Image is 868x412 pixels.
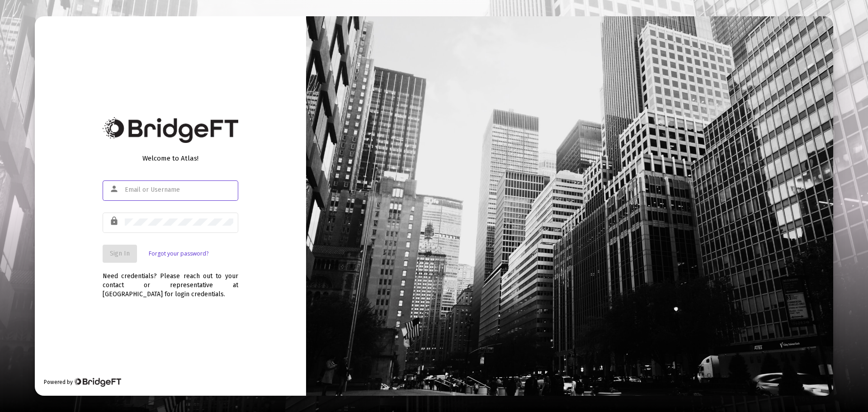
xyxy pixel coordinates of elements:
div: Powered by [44,378,121,387]
span: Sign In [110,250,130,257]
img: Bridge Financial Technology Logo [74,378,121,387]
button: Sign In [103,245,137,263]
div: Need credentials? Please reach out to your contact or representative at [GEOGRAPHIC_DATA] for log... [103,263,238,299]
mat-icon: lock [109,216,120,227]
input: Email or Username [125,186,233,194]
img: Bridge Financial Technology Logo [103,117,238,143]
mat-icon: person [109,184,120,194]
a: Forgot your password? [149,249,208,258]
div: Welcome to Atlas! [103,154,238,163]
